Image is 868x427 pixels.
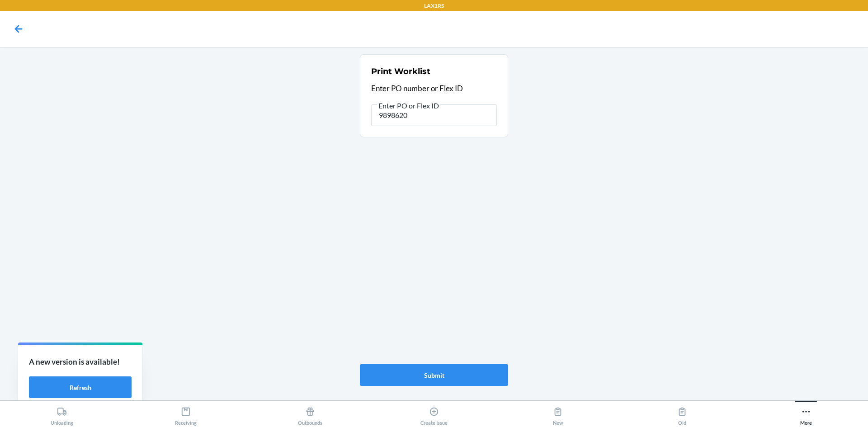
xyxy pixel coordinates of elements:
[371,83,497,94] p: Enter PO number or Flex ID
[377,101,440,110] span: Enter PO or Flex ID
[424,2,444,10] p: LAX1RS
[360,364,508,386] button: Submit
[298,403,322,426] div: Outbounds
[371,104,497,126] input: Enter PO or Flex ID
[29,376,132,398] button: Refresh
[372,401,496,426] button: Create Issue
[553,403,563,426] div: New
[371,66,430,77] h2: Print Worklist
[420,403,448,426] div: Create Issue
[248,401,372,426] button: Outbounds
[51,403,73,426] div: Unloading
[175,403,197,426] div: Receiving
[620,401,744,426] button: Old
[744,401,868,426] button: More
[677,403,687,426] div: Old
[124,401,248,426] button: Receiving
[29,356,132,368] p: A new version is available!
[800,403,812,426] div: More
[496,401,620,426] button: New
